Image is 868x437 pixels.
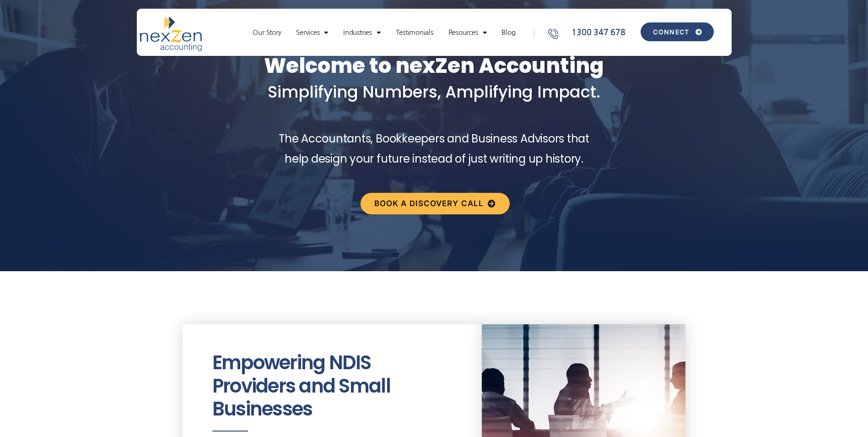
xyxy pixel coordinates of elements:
[653,29,689,35] span: CONNECT
[444,28,491,37] a: Resources
[547,27,637,39] a: 1300 347 678
[641,22,713,41] a: CONNECT
[391,28,438,37] a: Testimonials
[569,27,625,39] span: 1300 347 678
[279,131,589,166] span: The Accountants, Bookkeepers and Business Advisors that help design your future instead of just w...
[374,200,484,208] span: Book a discovery call
[361,193,510,214] a: Book a discovery call
[248,28,286,37] a: Our Story
[212,351,452,421] h2: Empowering NDIS Providers and Small Businesses
[497,28,520,37] a: Blog
[268,81,600,103] span: Simplifying Numbers, Amplifying Impact.
[291,28,333,37] a: Services
[239,28,528,37] nav: Menu
[339,28,385,37] a: Industries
